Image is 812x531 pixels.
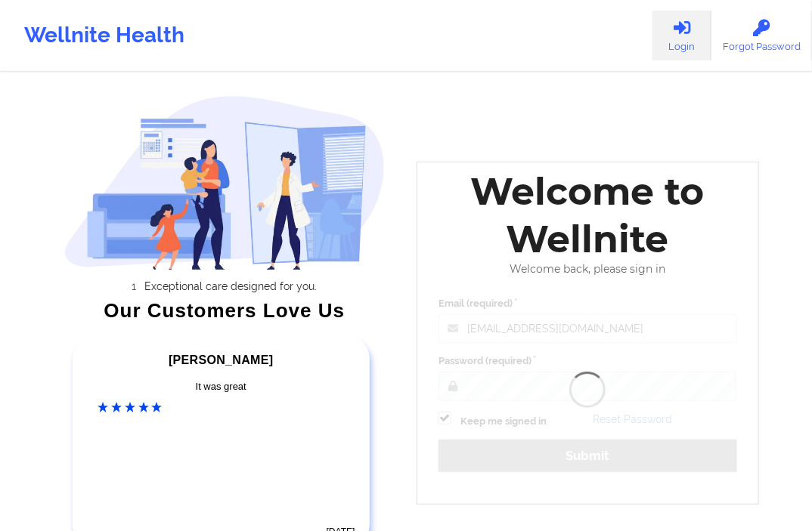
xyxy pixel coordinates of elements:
span: [PERSON_NAME] [169,353,273,366]
li: Exceptional care designed for you. [77,280,385,292]
div: Our Customers Love Us [64,303,386,318]
a: Forgot Password [711,11,812,60]
div: It was great [98,379,345,394]
div: Welcome to Wellnite [428,168,748,263]
img: wellnite-auth-hero_200.c722682e.png [64,95,386,270]
a: Login [652,11,711,60]
div: Welcome back, please sign in [428,263,748,276]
